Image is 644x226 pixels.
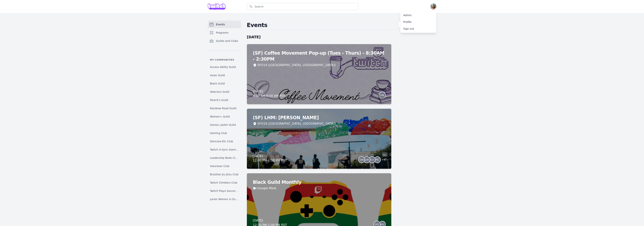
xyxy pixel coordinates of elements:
[210,65,236,69] span: Access Ability Guild
[210,123,236,127] span: Somos LatAm Guild
[359,158,364,161] span: GM
[247,109,391,169] a: (SF) LHM: [PERSON_NAME]SFO19 ([GEOGRAPHIC_DATA], [GEOGRAPHIC_DATA])[DATE]12:00 PM-1:00 PM PDTGMLM...
[380,223,384,226] span: AU
[208,163,241,169] a: Volunteer Club
[216,31,228,35] span: Programs
[210,189,239,193] span: Twitch Plays Soccer Club
[208,97,241,103] a: Parent's Guild
[400,19,436,25] a: Profile
[208,130,241,136] a: Gaming Club
[208,72,241,79] a: Asian Guild
[210,156,239,160] span: Leadership Book Club
[208,64,241,70] a: Access Ability Guild
[216,39,238,43] span: Guilds and Clubs
[257,121,336,126] div: SFO19 ([GEOGRAPHIC_DATA], [GEOGRAPHIC_DATA])
[257,63,336,67] div: SFO19 ([GEOGRAPHIC_DATA], [GEOGRAPHIC_DATA])
[216,23,225,26] span: Events
[253,89,286,98] div: [DATE] 8:30 AM - 9:00 AM PDT
[208,88,241,95] a: Veterans Guild
[208,179,241,186] a: Twitch Climbers Club
[210,82,225,85] span: Black Guild
[210,131,227,135] span: Gaming Club
[208,37,241,45] a: Guilds and Clubs
[208,154,241,161] a: Leadership Book Club
[210,106,236,110] span: Rainbow Road Guild
[257,186,276,191] a: Google Meet
[208,188,241,194] a: Twitch Plays Soccer Club
[365,158,369,161] span: LM
[247,44,391,104] a: (SF) Coffee Movement Pop-up (Tues - Thurs) - 8:30AM - 2:30PMSFO19 ([GEOGRAPHIC_DATA], [GEOGRAPHIC...
[208,21,241,28] a: Events
[208,80,241,87] a: Black Guild
[208,29,241,36] a: Programs
[253,179,385,185] h2: Black Guild Monthly
[210,139,233,143] span: Skincare-Etc Club
[376,158,379,161] span: PC
[210,181,237,185] span: Twitch Climbers Club
[208,58,241,61] p: My communities
[210,73,225,77] span: Asian Guild
[210,148,239,151] span: Twitch A-Sync Gaming (TAG) Club
[380,94,384,96] span: HB
[208,105,241,112] a: Rainbow Road Guild
[400,12,436,19] a: Admin
[253,50,385,62] h2: (SF) Coffee Movement Pop-up (Tues - Thurs) - 8:30AM - 2:30PM
[253,154,287,163] div: [DATE] 12:00 PM - 1:00 PM PDT
[210,173,239,176] span: Brazilian Jiu Jitsu Club
[208,204,241,211] a: Doodle Club
[208,146,241,153] a: Twitch A-Sync Gaming (TAG) Club
[208,138,241,145] a: Skincare-Etc Club
[208,21,241,205] nav: Sidebar
[210,197,239,201] span: Junior Women in Engineering Club
[247,34,391,40] h2: [DATE]
[210,164,229,168] span: Volunteer Club
[400,25,436,32] a: Sign out
[247,3,358,10] input: Search
[210,98,228,102] span: Parent's Guild
[208,171,241,178] a: Brazilian Jiu Jitsu Club
[208,121,241,128] a: Somos LatAm Guild
[370,158,374,161] span: CV
[208,113,241,120] a: Women+ Guild
[247,22,398,29] h2: Events
[380,157,385,163] span: + 9
[253,115,385,121] h2: (SF) LHM: [PERSON_NAME]
[210,115,230,118] span: Women+ Guild
[208,196,241,203] a: Junior Women in Engineering Club
[208,4,226,10] img: Grove
[210,90,229,94] span: Veterans Guild
[375,223,379,226] span: MS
